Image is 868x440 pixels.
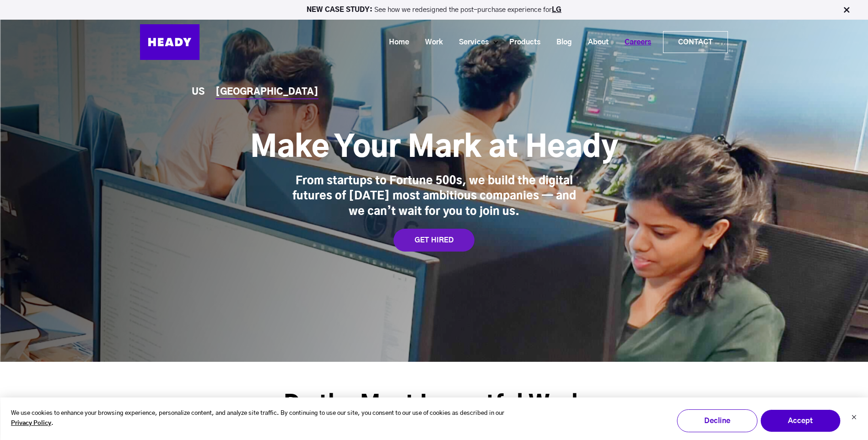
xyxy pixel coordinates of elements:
[11,408,510,429] p: We use cookies to enhance your browsing experience, personalize content, and analyze site traffic...
[842,5,851,15] img: Close Bar
[11,419,51,429] a: Privacy Policy
[4,6,864,13] p: See how we redesigned the post-purchase experience for
[498,34,545,51] a: Products
[677,409,757,432] button: Decline
[250,130,618,166] h1: Make Your Mark at Heady
[307,6,374,13] strong: NEW CASE STUDY:
[447,34,493,51] a: Services
[663,32,728,53] a: Contact
[552,6,561,13] a: LG
[209,31,728,53] div: Navigation Menu
[851,413,857,423] button: Dismiss cookie banner
[192,87,205,97] a: US
[216,87,318,97] a: [GEOGRAPHIC_DATA]
[577,34,613,51] a: About
[140,24,199,60] img: Heady_Logo_Web-01 (1)
[613,34,656,51] a: Careers
[414,34,447,51] a: Work
[760,409,841,432] button: Accept
[394,229,474,252] a: GET HIRED
[545,34,577,51] a: Blog
[377,34,414,51] a: Home
[292,174,576,220] div: From startups to Fortune 500s, we build the digital futures of [DATE] most ambitious companies — ...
